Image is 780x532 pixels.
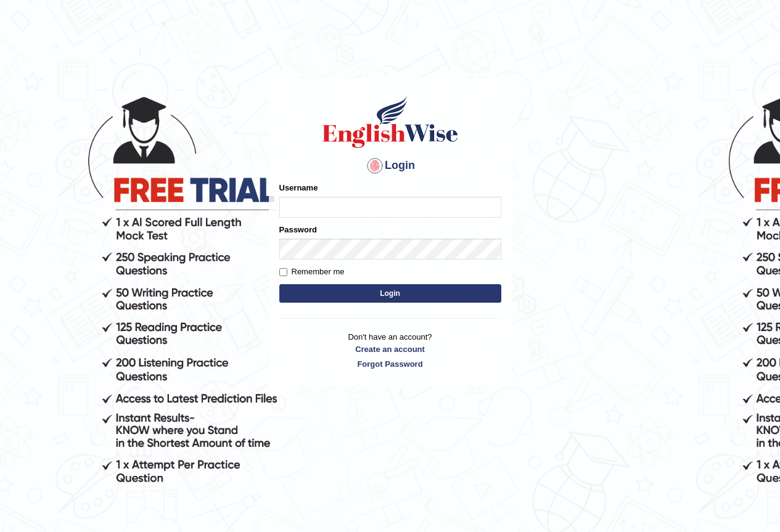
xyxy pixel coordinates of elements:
[279,266,345,278] label: Remember me
[279,182,318,194] label: Username
[279,358,501,370] a: Forgot Password
[279,156,501,176] h4: Login
[279,268,287,276] input: Remember me
[279,331,501,369] p: Don't have an account?
[279,284,501,303] button: Login
[279,224,317,235] label: Password
[279,343,501,355] a: Create an account
[320,94,461,150] img: Logo of English Wise sign in for intelligent practice with AI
